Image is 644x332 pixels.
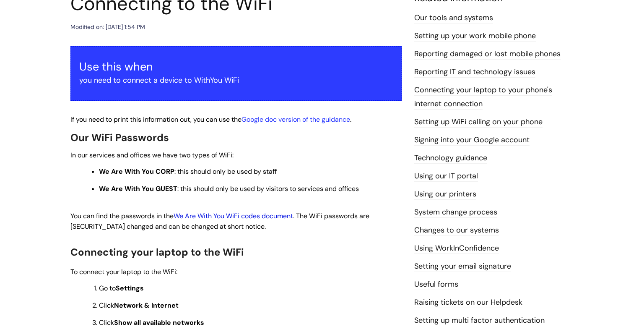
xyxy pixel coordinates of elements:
span: To connect your laptop to the WiFi: [70,267,177,276]
span: In our services and offices we have two types of WiFi: [70,151,234,159]
span: Click [99,318,204,327]
a: We Are With You WiFi codes document [174,212,293,220]
span: : this should only be used by staff [99,167,277,176]
span: Click [99,301,179,310]
a: Reporting damaged or lost mobile phones [414,49,561,60]
h3: Use this when [79,60,393,73]
span: : this should only be used by visitors to services and offices [99,184,359,193]
span: Go to [99,284,144,293]
p: you need to connect a device to WithYou WiFi [79,73,393,87]
a: Technology guidance [414,153,487,164]
a: Setting up WiFi calling on your phone [414,117,543,128]
a: Using our printers [414,189,476,200]
strong: Show all available networks [114,318,204,327]
a: Using WorkInConfidence [414,243,499,254]
a: Setting your email signature [414,261,511,272]
a: Our tools and systems [414,13,493,24]
a: Setting up multi factor authentication [414,315,545,326]
a: Setting up your work mobile phone [414,31,536,42]
span: If you need to print this information out, you can use the . [70,115,351,124]
a: Using our IT portal [414,171,478,182]
strong: Network & Internet [114,301,179,310]
a: Changes to our systems [414,225,499,236]
a: System change process [414,207,497,218]
a: Raising tickets on our Helpdesk [414,297,522,308]
a: Connecting your laptop to your phone's internet connection [414,85,552,109]
div: Modified on: [DATE] 1:54 PM [70,22,145,32]
a: Reporting IT and technology issues [414,67,535,78]
span: Connecting your laptop to the WiFi [70,246,244,259]
strong: Settings [116,284,144,293]
span: Our WiFi Passwords [70,131,169,144]
strong: We Are With You CORP [99,167,174,176]
strong: We Are With You GUEST [99,184,177,193]
a: Useful forms [414,279,458,290]
a: Google doc version of the guidance [241,115,350,124]
a: Signing into your Google account [414,135,530,146]
span: You can find the passwords in the . The WiFi passwords are [SECURITY_DATA] changed and can be cha... [70,212,369,231]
